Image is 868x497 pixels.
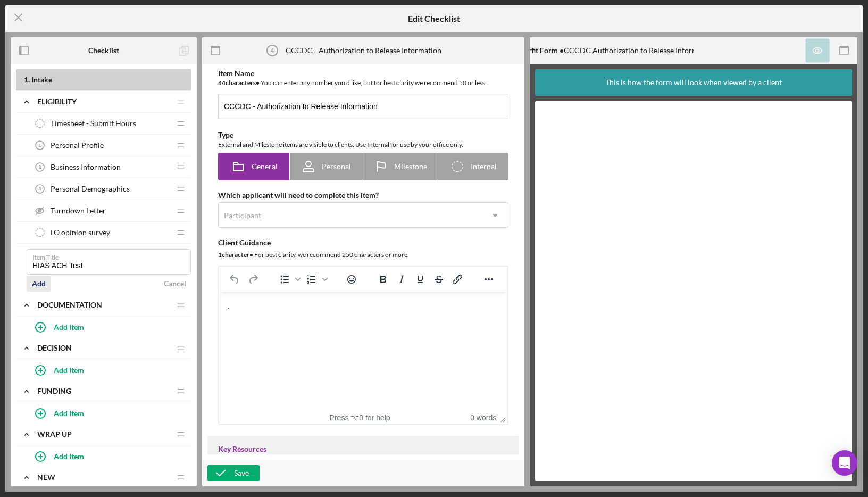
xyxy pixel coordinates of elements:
[51,119,136,128] span: Timesheet - Submit Hours
[27,359,191,380] button: Add Item
[430,272,448,287] button: Strikethrough
[218,445,508,453] div: Key Resources
[393,272,411,287] button: Italic
[218,139,508,150] div: External and Milestone items are visible to clients. Use Internal for use by your office only.
[224,211,261,220] div: Participant
[314,413,405,422] div: Press ⌥0 for help
[448,272,466,287] button: Insert/edit link
[207,465,260,481] button: Save
[508,46,715,55] div: CCCDC Authorization to Release Information
[270,47,274,54] tspan: 4
[252,162,278,171] span: General
[286,46,441,55] div: CCCDC - Authorization to Release Information
[39,164,41,170] tspan: 2
[24,75,30,84] span: 1 .
[39,186,41,192] tspan: 3
[27,402,191,424] button: Add Item
[394,162,427,171] span: Milestone
[27,445,191,467] button: Add Item
[218,69,508,78] div: Item Name
[218,191,508,200] div: Which applicant will need to complete this item?
[37,97,170,106] div: Eligibility
[27,276,51,292] button: Add
[218,79,260,87] b: 44 character s •
[218,250,508,260] div: For best clarity, we recommend 250 characters or more.
[164,276,186,292] div: Cancel
[470,413,496,422] button: 0 words
[51,228,110,237] span: LO opinion survey
[54,360,84,380] div: Add Item
[37,473,170,482] div: new
[374,272,392,287] button: Bold
[234,465,249,481] div: Save
[51,141,104,150] span: Personal Profile
[37,301,170,309] div: Documentation
[32,250,191,261] label: Item Title
[218,251,253,259] b: 1 character •
[219,292,507,411] iframe: Rich Text Area
[37,344,170,352] div: Decision
[218,131,508,139] div: Type
[343,272,361,287] button: Emojis
[496,411,507,424] div: Press the Up and Down arrow keys to resize the editor.
[508,46,564,55] b: Lenderfit Form •
[832,450,857,476] div: Open Intercom Messenger
[471,162,497,171] span: Internal
[303,272,329,287] div: Numbered list
[39,143,41,148] tspan: 1
[31,75,52,84] span: Intake
[51,185,130,193] span: Personal Demographics
[276,272,302,287] div: Bullet list
[27,316,191,337] button: Add Item
[54,403,84,423] div: Add Item
[546,112,842,470] iframe: Lenderfit form
[88,46,119,55] b: Checklist
[322,162,351,171] span: Personal
[411,272,429,287] button: Underline
[408,14,460,23] h5: Edit Checklist
[605,69,782,96] div: This is how the form will look when viewed by a client
[32,276,46,292] div: Add
[54,446,84,466] div: Add Item
[226,272,244,287] button: Undo
[218,238,508,247] div: Client Guidance
[244,272,262,287] button: Redo
[51,163,121,171] span: Business Information
[37,430,170,438] div: Wrap up
[480,272,498,287] button: Reveal or hide additional toolbar items
[158,276,191,292] button: Cancel
[37,387,170,395] div: Funding
[51,206,106,215] span: Turndown Letter
[218,78,508,88] div: You can enter any number you'd like, but for best clarity we recommend 50 or less.
[54,317,84,337] div: Add Item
